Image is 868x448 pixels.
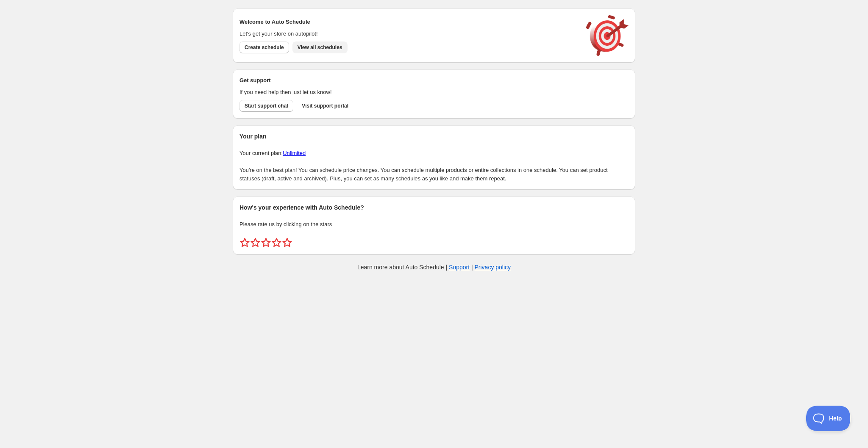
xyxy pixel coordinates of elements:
[245,44,284,51] span: Create schedule
[357,263,511,271] p: Learn more about Auto Schedule | |
[806,406,851,431] iframe: Help Scout Beacon - Open
[239,18,578,26] h2: Welcome to Auto Schedule
[245,102,288,109] span: Start support chat
[283,150,306,156] a: Unlimited
[239,41,289,53] button: Create schedule
[298,44,342,51] span: View all schedules
[239,220,629,229] p: Please rate us by clicking on the stars
[239,149,629,158] p: Your current plan:
[475,264,511,271] a: Privacy policy
[239,166,629,183] p: You're on the best plan! You can schedule price changes. You can schedule multiple products or en...
[239,76,578,85] h2: Get support
[292,41,348,53] button: View all schedules
[239,203,629,212] h2: How's your experience with Auto Schedule?
[239,100,293,112] a: Start support chat
[239,30,578,38] p: Let's get your store on autopilot!
[302,102,348,109] span: Visit support portal
[239,88,578,97] p: If you need help then just let us know!
[239,132,629,141] h2: Your plan
[297,100,353,112] a: Visit support portal
[449,264,470,271] a: Support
